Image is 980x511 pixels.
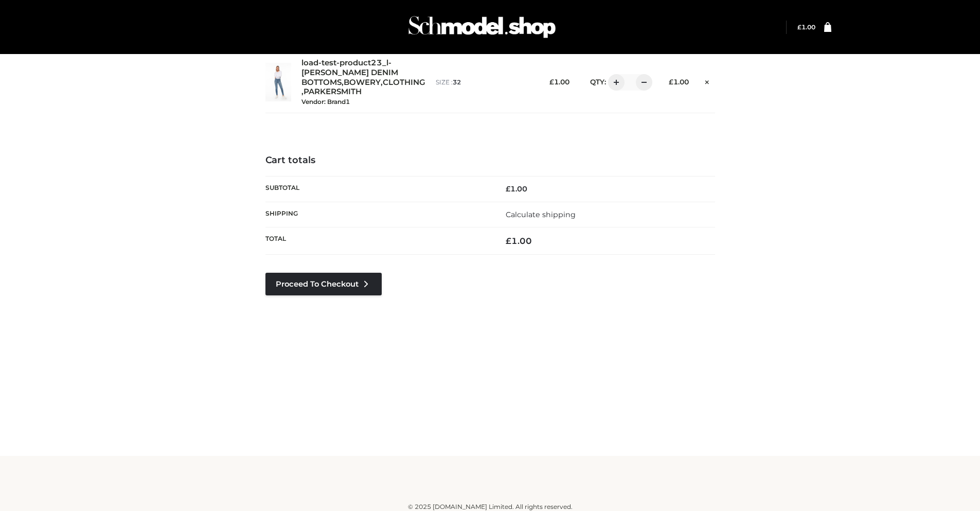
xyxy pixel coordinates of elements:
a: load-test-product23_l-[PERSON_NAME] DENIM [301,58,413,78]
a: Remove this item [699,75,715,88]
img: load-test-product23_l-PARKER SMITH DENIM - 32 [265,63,291,101]
small: Vendor: Brand1 [301,98,350,105]
a: CLOTHING [383,78,425,87]
span: £ [797,23,801,31]
a: BOWERY [344,78,381,87]
a: Calculate shipping [506,210,576,219]
h4: Cart totals [265,155,715,166]
div: , , , [301,58,425,107]
a: Proceed to Checkout [265,273,382,295]
th: Shipping [265,202,490,227]
img: Schmodel Admin 964 [405,7,559,47]
bdi: 1.00 [797,23,815,31]
bdi: 1.00 [549,78,569,86]
span: £ [549,78,554,86]
bdi: 1.00 [506,236,532,246]
span: £ [669,78,673,86]
a: PARKERSMITH [304,87,362,97]
span: 32 [453,78,461,86]
a: BOTTOMS [301,78,342,87]
bdi: 1.00 [506,184,527,193]
span: £ [506,184,510,193]
div: QTY: [580,74,649,91]
th: Total [265,227,490,254]
bdi: 1.00 [669,78,689,86]
a: £1.00 [797,23,815,31]
span: £ [506,236,511,246]
p: size : [436,78,529,87]
th: Subtotal [265,177,490,202]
